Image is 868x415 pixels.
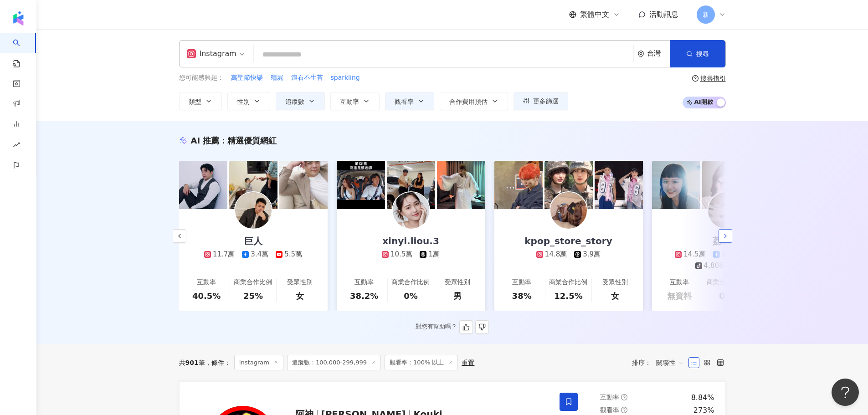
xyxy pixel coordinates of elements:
span: sparkling [331,73,360,82]
div: 8.84% [691,393,714,403]
div: 14.5萬 [683,250,705,259]
div: 台灣 [647,50,670,57]
button: 滾石不生苔 [291,73,324,83]
button: sparkling [330,73,360,83]
div: 3.9萬 [583,250,601,259]
div: AI 推薦 ： [191,135,277,146]
button: 殭屍 [270,73,284,83]
div: 無資料 [667,290,692,302]
span: question-circle [692,75,699,82]
img: post-image [437,161,485,209]
img: KOL Avatar [235,192,272,229]
div: 互動率 [354,278,374,287]
div: 1萬 [428,250,440,259]
span: Instagram [234,355,283,370]
span: 觀看率：100% 以上 [385,355,458,370]
span: question-circle [621,407,627,413]
span: 繁體中文 [580,10,609,20]
span: 觀看率 [600,406,619,414]
button: 觀看率 [385,92,434,110]
button: 性別 [227,92,270,110]
div: 商業合作比例 [234,278,272,287]
div: 40.5% [192,290,221,302]
span: rise [13,136,20,156]
img: post-image [544,161,593,209]
img: post-image [229,161,277,209]
div: Instagram [187,46,236,61]
div: 荔枝兒 [704,235,749,247]
img: post-image [494,161,543,209]
iframe: Help Scout Beacon - Open [832,379,859,406]
div: 共 筆 [179,359,205,366]
span: 新 [703,10,709,20]
button: 類型 [179,92,222,110]
div: 巨人 [235,235,272,247]
img: logo icon [11,11,26,26]
a: search [13,33,31,68]
img: post-image [652,161,700,209]
span: 殭屍 [271,73,283,82]
div: 男 [453,290,462,302]
div: 商業合作比例 [707,278,745,287]
div: 受眾性別 [602,278,628,287]
span: 合作費用預估 [449,98,488,105]
button: 搜尋 [670,40,725,67]
img: KOL Avatar [708,192,745,229]
div: 14.8萬 [545,250,567,259]
span: 互動率 [600,394,619,401]
div: 商業合作比例 [391,278,430,287]
a: 荔枝兒14.5萬29.3萬7.4萬4,8083.7萬互動率無資料商業合作比例0%受眾性別女 [652,209,801,311]
button: 追蹤數 [276,92,325,110]
div: 互動率 [512,278,531,287]
span: 觀看率 [395,98,414,105]
img: post-image [387,161,435,209]
a: xinyi.liou.310.5萬1萬互動率38.2%商業合作比例0%受眾性別男 [337,209,485,311]
button: 更多篩選 [514,92,568,110]
a: 巨人11.7萬3.4萬5.5萬互動率40.5%商業合作比例25%受眾性別女 [179,209,328,311]
div: 12.5% [554,290,582,302]
img: post-image [702,161,750,209]
div: 25% [243,290,263,302]
div: 商業合作比例 [549,278,587,287]
span: 您可能感興趣： [179,73,224,82]
div: 3.4萬 [251,250,268,259]
button: 互動率 [330,92,380,110]
div: 對您有幫助嗎？ [416,320,489,334]
img: post-image [337,161,385,209]
div: 女 [611,290,619,302]
img: post-image [595,161,643,209]
span: question-circle [621,394,627,400]
div: 38.2% [350,290,378,302]
div: 重置 [462,359,474,366]
div: 互動率 [197,278,216,287]
div: kpop_store_story [515,235,621,247]
div: 搜尋指引 [700,75,726,82]
span: 精選優質網紅 [227,136,277,145]
span: 類型 [189,98,201,105]
span: 追蹤數：100,000-299,999 [287,355,381,370]
div: 11.7萬 [213,250,235,259]
div: 4,808 [704,261,724,271]
span: 901 [185,359,199,366]
div: 受眾性別 [445,278,470,287]
span: 關聯性 [656,355,683,370]
img: post-image [179,161,227,209]
img: KOL Avatar [550,192,587,229]
div: 互動率 [670,278,689,287]
span: 條件 ： [205,359,231,366]
div: 0% [404,290,418,302]
span: 活動訊息 [649,10,678,19]
span: 搜尋 [696,50,709,57]
button: 萬聖節快樂 [231,73,263,83]
div: 29.3萬 [722,250,744,259]
span: environment [637,51,644,57]
div: 0% [719,290,733,302]
div: 排序： [632,355,688,370]
div: 受眾性別 [287,278,313,287]
span: 更多篩選 [533,97,559,105]
div: 38% [512,290,532,302]
a: kpop_store_story14.8萬3.9萬互動率38%商業合作比例12.5%受眾性別女 [494,209,643,311]
button: 合作費用預估 [440,92,508,110]
div: 5.5萬 [284,250,302,259]
img: post-image [279,161,328,209]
